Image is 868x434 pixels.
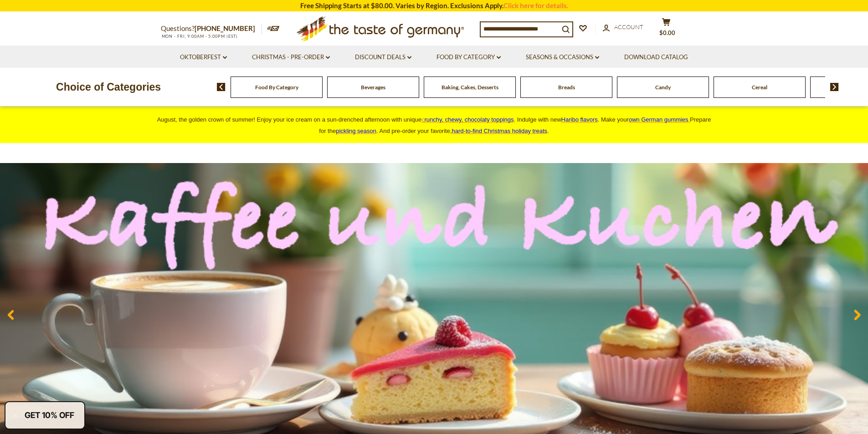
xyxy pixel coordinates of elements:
a: pickling season [336,128,376,134]
span: Account [614,23,643,31]
a: Breads [558,84,575,91]
a: Click here for details. [503,1,568,10]
span: $0.00 [659,29,675,36]
a: Food By Category [437,52,501,62]
button: $0.00 [653,18,680,41]
a: Haribo flavors [561,116,598,123]
a: own German gummies. [629,116,690,123]
span: MON - FRI, 9:00AM - 5:00PM (EST) [161,34,238,39]
a: Discount Deals [355,52,411,62]
a: Food By Category [255,84,298,91]
a: Candy [655,84,671,91]
span: own German gummies [629,116,688,123]
p: Questions? [161,23,262,35]
span: . [452,128,549,134]
a: Baking, Cakes, Desserts [442,84,498,91]
img: next arrow [830,83,839,91]
img: previous arrow [217,83,226,91]
a: hard-to-find Christmas holiday treats [452,128,548,134]
a: Christmas - PRE-ORDER [252,52,330,62]
a: Cereal [752,84,767,91]
a: Beverages [361,84,385,91]
span: August, the golden crown of summer! Enjoy your ice cream on a sun-drenched afternoon with unique ... [157,116,711,134]
a: crunchy, chewy, chocolaty toppings [421,116,514,123]
span: runchy, chewy, chocolaty toppings [424,116,514,123]
a: Oktoberfest [180,52,227,62]
a: [PHONE_NUMBER] [195,24,255,32]
a: Account [603,22,643,32]
a: Seasons & Occasions [526,52,599,62]
a: Download Catalog [624,52,688,62]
